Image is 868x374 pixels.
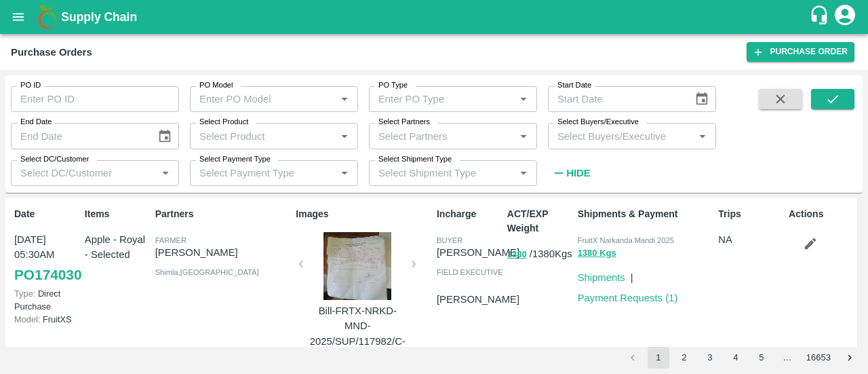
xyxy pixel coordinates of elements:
div: customer-support [809,5,833,29]
button: Open [694,128,711,145]
label: PO ID [20,80,41,91]
input: Select Product [194,127,332,145]
p: Partners [155,207,291,221]
div: account of current user [833,3,857,31]
p: [DATE] 05:30AM [14,232,79,263]
b: Supply Chain [61,10,137,24]
button: Choose date [689,86,715,112]
label: Select Shipment Type [378,154,452,165]
a: Purchase Order [747,42,854,62]
button: Open [515,90,532,108]
label: Select Product [199,117,248,128]
p: Actions [789,207,854,221]
label: Select DC/Customer [20,154,89,165]
p: NA [718,232,783,247]
input: Select Shipment Type [373,164,493,182]
p: Incharge [437,207,502,221]
input: Select Partners [373,127,511,145]
input: Select Payment Type [194,164,314,182]
button: 1380 Kgs [578,246,616,261]
p: Items [85,207,150,221]
p: ACT/EXP Weight [507,207,572,236]
button: Hide [548,162,594,185]
img: logo [34,3,61,31]
button: page 1 [648,347,669,369]
label: Select Buyers/Executive [557,117,639,128]
p: FruitXS [14,313,79,326]
button: Open [157,164,174,182]
button: Choose date [152,124,178,149]
span: Type: [14,288,35,299]
p: Shipments & Payment [578,207,713,221]
label: PO Type [378,80,408,91]
label: Select Partners [378,117,430,128]
label: PO Model [199,80,233,91]
input: Start Date [548,86,684,112]
a: Supply Chain [61,7,809,26]
input: Enter PO ID [11,86,179,112]
span: Farmer [155,236,186,244]
p: [PERSON_NAME] [437,245,519,260]
button: Open [336,128,353,145]
button: 1380 [507,247,527,263]
button: Open [336,90,353,108]
p: [PERSON_NAME] [155,245,291,260]
a: PO174030 [14,263,81,287]
input: Select Buyers/Executive [552,127,690,145]
button: Go to page 16653 [802,347,835,369]
button: Open [515,128,532,145]
button: Go to page 2 [673,347,695,369]
p: / 1380 Kgs [507,246,572,262]
p: Bill-FRTX-NRKD-MND-2025/SUP/117982/C-39 [307,303,408,364]
button: Go to page 3 [699,347,721,369]
button: Go to page 4 [725,347,747,369]
label: End Date [20,117,52,128]
a: Shipments [578,272,625,283]
p: Date [14,207,79,221]
p: Images [296,207,431,221]
div: | [625,265,633,285]
div: Purchase Orders [11,43,92,61]
a: Payment Requests (1) [578,293,678,303]
button: Open [515,164,532,182]
span: field executive [437,268,503,276]
nav: pagination navigation [620,347,863,369]
label: Start Date [557,80,591,91]
input: End Date [11,123,146,149]
button: Go to page 5 [751,347,772,369]
button: Go to next page [839,347,861,369]
button: Open [336,164,353,182]
p: Direct Purchase [14,287,79,313]
p: Apple - Royal - Selected [85,232,150,263]
button: open drawer [3,1,34,33]
div: … [776,352,798,364]
label: Select Payment Type [199,154,271,165]
input: Select DC/Customer [15,164,153,182]
p: [PERSON_NAME] [437,292,519,307]
span: Shimla , [GEOGRAPHIC_DATA] [155,268,259,276]
p: Trips [718,207,783,221]
span: buyer [437,236,462,244]
span: FruitX Narkanda Mandi 2025 [578,236,674,244]
span: Model: [14,314,40,324]
input: Enter PO Type [373,90,511,108]
strong: Hide [566,168,590,179]
input: Enter PO Model [194,90,332,108]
